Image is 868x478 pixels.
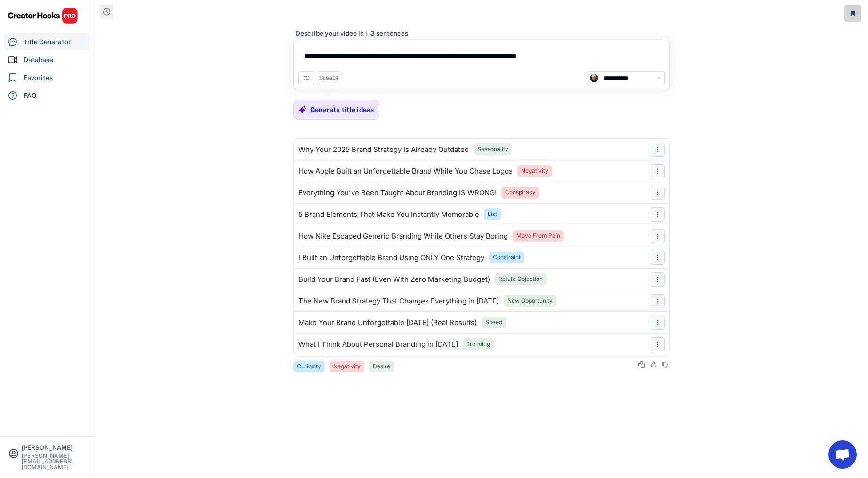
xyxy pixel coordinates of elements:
[493,254,521,262] div: Constraint
[298,319,477,327] div: Make Your Brand Unforgettable [DATE] (Real Results)
[485,319,502,327] div: Speed
[24,55,53,65] div: Database
[298,146,469,153] div: Why Your 2025 Brand Strategy Is Already Outdated
[8,8,78,24] img: CHPRO%20Logo.svg
[521,167,548,175] div: Negativity
[505,189,536,197] div: Conspiracy
[477,145,508,153] div: Seasonality
[296,29,408,38] div: Describe your video in 1-3 sentences
[590,74,598,82] img: channels4_profile.jpg
[507,297,553,305] div: New Opportunity
[298,167,513,175] div: How Apple Built an Unforgettable Brand While You Chase Logos
[24,73,53,83] div: Favorites
[298,341,458,348] div: What I Think About Personal Branding in [DATE]
[333,363,361,371] div: Negativity
[24,91,37,101] div: FAQ
[298,211,479,218] div: 5 Brand Elements That Make You Instantly Memorable
[298,297,499,305] div: The New Brand Strategy That Changes Everything in [DATE]
[498,275,543,283] div: Refute Objection
[24,37,71,47] div: Title Generator
[488,210,497,218] div: List
[516,232,560,240] div: Move From Pain
[298,276,490,283] div: Build Your Brand Fast (Even With Zero Marketing Budget)
[310,105,374,114] div: Generate title ideas
[373,363,390,371] div: Desire
[22,445,86,451] div: [PERSON_NAME]
[298,189,497,197] div: Everything You've Been Taught About Branding IS WRONG!
[466,340,490,348] div: Trending
[319,75,338,81] div: TRIGGER
[22,453,86,470] div: [PERSON_NAME][EMAIL_ADDRESS][DOMAIN_NAME]
[297,363,321,371] div: Curiosity
[298,232,508,240] div: How Nike Escaped Generic Branding While Others Stay Boring
[298,254,484,262] div: I Built an Unforgettable Brand Using ONLY One Strategy
[828,440,857,469] a: Open chat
